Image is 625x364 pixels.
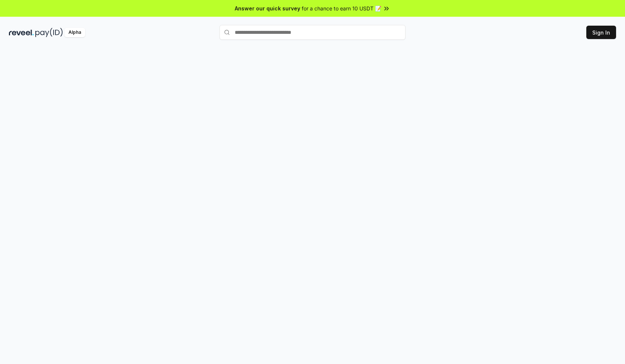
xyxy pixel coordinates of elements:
[302,4,381,12] span: for a chance to earn 10 USDT 📝
[235,4,300,12] span: Answer our quick survey
[9,28,34,37] img: reveel_dark
[586,26,616,39] button: Sign In
[64,28,85,37] div: Alpha
[35,28,63,37] img: pay_id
